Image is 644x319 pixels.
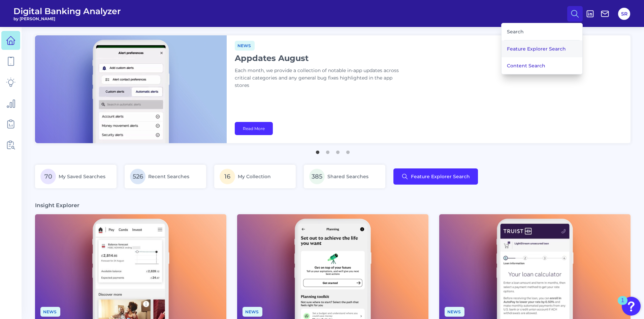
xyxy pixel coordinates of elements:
button: Feature Explorer Search [393,168,478,185]
span: My Collection [238,173,271,180]
span: Recent Searches [148,173,189,180]
button: 4 [345,147,351,154]
div: Search [504,23,580,40]
span: My Saved Searches [59,173,105,180]
span: News [445,307,464,317]
button: Feature Explorer Search [502,40,582,57]
a: 16My Collection [214,165,296,188]
a: News [235,42,255,49]
button: 2 [324,147,331,154]
span: 16 [220,169,235,184]
a: News [40,308,60,315]
button: Open Resource Center, 1 new notification [622,297,641,316]
p: Each month, we provide a collection of notable in-app updates across critical categories and any ... [235,67,403,89]
button: Content Search [502,57,582,74]
span: 526 [130,169,146,184]
button: 3 [334,147,341,154]
a: News [445,308,464,315]
span: Feature Explorer Search [411,174,470,179]
span: News [40,307,60,317]
h1: Appdates August [235,53,403,63]
span: News [243,307,262,317]
img: bannerImg [35,35,227,143]
button: 1 [314,147,321,154]
span: 70 [40,169,56,184]
span: Shared Searches [327,173,368,180]
span: News [235,41,255,51]
button: SR [618,8,630,20]
h3: Insight Explorer [35,202,79,209]
span: by [PERSON_NAME] [13,16,121,21]
div: 1 [621,300,624,309]
a: 70My Saved Searches [35,165,117,188]
a: Read More [235,122,273,135]
span: Digital Banking Analyzer [13,6,121,16]
a: 385Shared Searches [304,165,385,188]
span: 385 [309,169,325,184]
a: News [243,308,262,315]
a: 526Recent Searches [125,165,206,188]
